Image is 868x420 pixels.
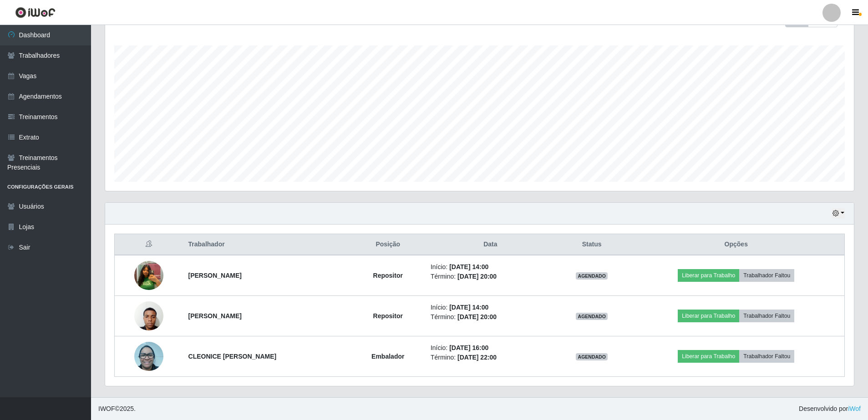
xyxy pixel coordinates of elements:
button: Liberar para Trabalho [678,269,739,282]
span: AGENDADO [576,353,608,360]
button: Trabalhador Faltou [739,269,794,282]
th: Data [425,234,556,255]
button: Liberar para Trabalho [678,310,739,322]
strong: Repositor [373,272,403,279]
time: [DATE] 22:00 [457,354,497,361]
li: Início: [431,262,550,272]
time: [DATE] 16:00 [449,344,488,351]
button: Trabalhador Faltou [739,350,794,363]
img: CoreUI Logo [15,7,56,18]
img: 1755022368543.jpeg [134,337,163,375]
time: [DATE] 20:00 [457,313,497,320]
strong: [PERSON_NAME] [188,272,242,279]
th: Posição [351,234,425,255]
strong: CLEONICE [PERSON_NAME] [188,353,277,360]
th: Trabalhador [183,234,351,255]
img: 1749579597632.jpeg [134,257,163,295]
button: Trabalhador Faltou [739,310,794,322]
th: Status [556,234,628,255]
time: [DATE] 14:00 [449,263,488,270]
strong: Repositor [373,312,403,320]
li: Início: [431,343,550,353]
strong: [PERSON_NAME] [188,312,242,320]
li: Término: [431,312,550,322]
time: [DATE] 14:00 [449,304,488,311]
span: IWOF [98,405,115,412]
strong: Embalador [371,353,404,360]
span: Desenvolvido por [799,404,861,414]
span: AGENDADO [576,313,608,320]
li: Término: [431,353,550,362]
img: 1757365367921.jpeg [134,296,163,335]
time: [DATE] 20:00 [457,273,497,280]
button: Liberar para Trabalho [678,350,739,363]
li: Início: [431,303,550,312]
a: iWof [848,405,861,412]
li: Término: [431,272,550,281]
span: AGENDADO [576,272,608,280]
th: Opções [628,234,845,255]
span: © 2025 . [98,404,136,414]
